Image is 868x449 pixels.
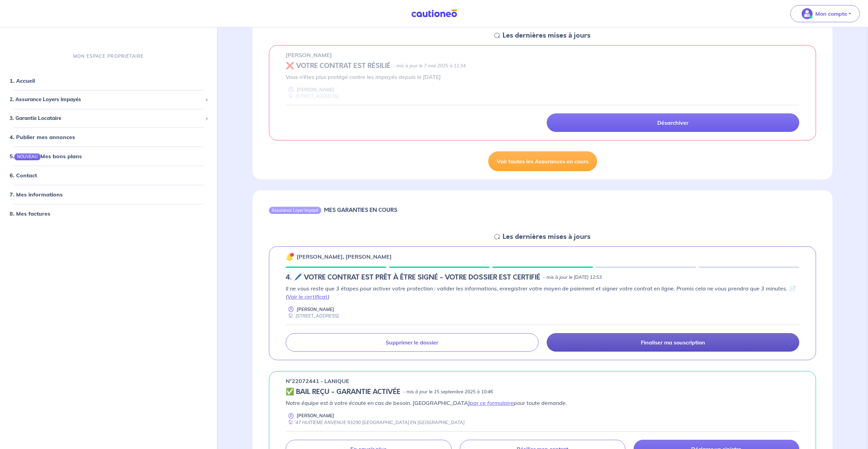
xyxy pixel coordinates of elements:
a: Désarchiver [547,113,799,132]
div: state: CONTRACT-INFO-IN-PROGRESS, Context: NEW,CHOOSE-CERTIFICATE,RELATIONSHIP,LESSOR-DOCUMENTS [286,273,799,282]
a: 6. Contact [10,172,37,179]
div: 47 HUITIEME ANVENUE 93290 [GEOGRAPHIC_DATA] EN [GEOGRAPHIC_DATA] [286,419,465,426]
p: [PERSON_NAME] [286,51,332,59]
h6: MES GARANTIES EN COURS [324,207,397,213]
a: 8. Mes factures [10,210,50,217]
p: - mis à jour le 7 mai 2025 à 11:34 [393,63,466,69]
a: 5.NOUVEAUMes bons plans [10,153,82,160]
a: Supprimer le dossier [286,333,538,352]
p: n°22072441 - LANIQUE [286,377,349,385]
a: Voir le certificat [287,293,328,300]
p: Vous n’êtes plus protégé contre les impayés depuis le [DATE] [286,73,799,81]
p: [PERSON_NAME] [297,412,334,419]
h5: ✅ BAIL REÇU - GARANTIE ACTIVÉE [286,388,400,396]
div: 2. Assurance Loyers Impayés [3,93,214,107]
div: 6. Contact [3,169,214,182]
h5: Les dernières mises à jours [503,233,591,241]
div: 7. Mes informations [3,188,214,202]
h5: ❌ VOTRE CONTRAT EST RÉSILIÉ [286,62,390,70]
img: 🔔 [286,253,294,261]
p: - mis à jour le [DATE] 12:53 [543,274,602,281]
div: [STREET_ADDRESS] [286,93,339,99]
div: [STREET_ADDRESS] [286,313,339,319]
div: 4. Publier mes annonces [3,131,214,144]
p: Désarchiver [657,119,688,126]
div: state: REVOKED, Context: ,IN-LANDLORD-NO-CERTIFICATE [286,62,799,70]
p: Supprimer le dossier [386,339,438,346]
div: 5.NOUVEAUMes bons plans [3,150,214,163]
p: MON ESPACE PROPRIÉTAIRE [73,53,144,59]
button: illu_account_valid_menu.svgMon compte [790,5,860,22]
div: Assurance Loyer Impayé [269,207,321,214]
p: - mis à jour le 15 septembre 2025 à 10:46 [403,389,493,395]
p: [PERSON_NAME] [297,306,334,313]
div: 3. Garantie Locataire [3,112,214,125]
img: Cautioneo [409,9,460,18]
div: 8. Mes factures [3,207,214,221]
h5: 4. 🖊️ VOTRE CONTRAT EST PRÊT À ÊTRE SIGNÉ - VOTRE DOSSIER EST CERTIFIÉ [286,273,540,282]
a: 7. Mes informations [10,191,63,198]
p: Notre équipe est à votre écoute en cas de besoin. [GEOGRAPHIC_DATA] pour toute demande. [286,399,799,407]
a: Voir toutes les Assurances en cours [488,151,597,171]
div: state: CONTRACT-VALIDATED, Context: ,MAYBE-CERTIFICATE,,LESSOR-DOCUMENTS,IS-ODEALIM [286,388,799,396]
span: 3. Garantie Locataire [10,114,202,122]
img: illu_account_valid_menu.svg [802,8,813,19]
p: Il ne vous reste que 3 étapes pour activer votre protection : valider les informations, enregistr... [286,284,799,301]
span: 2. Assurance Loyers Impayés [10,96,202,104]
p: Finaliser ma souscription [641,339,705,346]
p: [PERSON_NAME], [PERSON_NAME] [297,253,392,261]
a: 4. Publier mes annonces [10,134,75,141]
a: Finaliser ma souscription [547,333,799,352]
p: [PERSON_NAME] [297,86,334,93]
h5: Les dernières mises à jours [503,31,591,40]
div: 1. Accueil [3,74,214,88]
a: 1. Accueil [10,78,35,84]
a: par ce formulaire [470,399,514,406]
p: Mon compte [815,10,847,18]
